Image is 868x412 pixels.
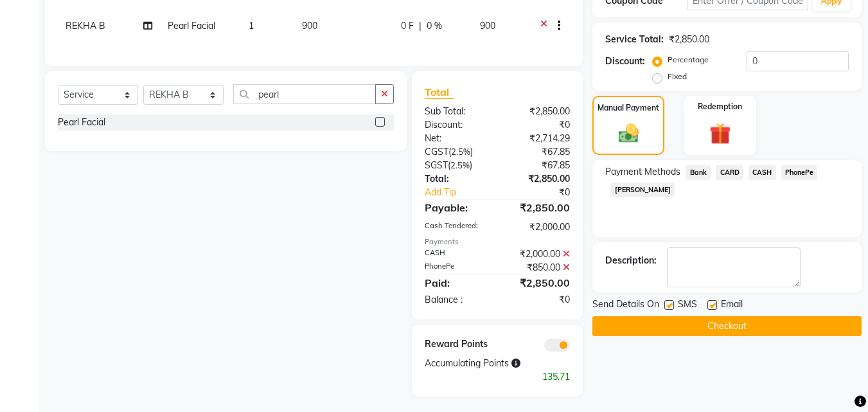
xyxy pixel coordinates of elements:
[451,147,470,157] span: 2.5%
[415,337,497,352] div: Reward Points
[748,165,776,180] span: CASH
[425,85,454,99] span: Total
[497,118,580,132] div: ₹0
[698,101,742,112] label: Redemption
[480,20,495,31] span: 900
[168,20,215,31] span: Pearl Facial
[415,118,497,132] div: Discount:
[610,183,675,197] span: [PERSON_NAME]
[415,200,497,215] div: Payable:
[427,19,442,33] span: 0 %
[686,165,711,180] span: Bank
[450,160,470,170] span: 2.5%
[425,237,570,247] div: Payments
[415,370,580,384] div: 135.71
[668,71,687,82] label: Fixed
[497,105,580,118] div: ₹2,850.00
[415,261,497,274] div: PhonePe
[592,316,862,336] button: Checkout
[497,293,580,307] div: ₹0
[415,105,497,118] div: Sub Total:
[598,102,659,114] label: Manual Payment
[497,145,580,159] div: ₹67.85
[678,298,697,314] span: SMS
[415,220,497,234] div: Cash Tendered:
[592,298,659,314] span: Send Details On
[249,20,254,31] span: 1
[605,254,657,267] div: Description:
[302,20,317,31] span: 900
[415,145,497,159] div: ( )
[419,19,421,33] span: |
[605,165,680,179] span: Payment Methods
[716,165,743,180] span: CARD
[66,20,105,31] span: REKHA B
[497,220,580,234] div: ₹2,000.00
[497,275,580,291] div: ₹2,850.00
[669,33,709,46] div: ₹2,850.00
[415,159,497,172] div: ( )
[425,159,448,171] span: SGST
[511,186,580,199] div: ₹0
[415,293,497,307] div: Balance :
[425,146,448,157] span: CGST
[668,54,709,66] label: Percentage
[497,159,580,172] div: ₹67.85
[497,247,580,261] div: ₹2,000.00
[497,200,580,215] div: ₹2,850.00
[233,84,376,104] input: Search or Scan
[415,186,511,199] a: Add Tip
[605,33,664,46] div: Service Total:
[58,116,105,129] div: Pearl Facial
[415,132,497,145] div: Net:
[612,121,645,145] img: _cash.svg
[497,172,580,186] div: ₹2,850.00
[721,298,743,314] span: Email
[415,275,497,291] div: Paid:
[415,247,497,261] div: CASH
[605,55,645,68] div: Discount:
[497,132,580,145] div: ₹2,714.29
[415,172,497,186] div: Total:
[497,261,580,274] div: ₹850.00
[401,19,414,33] span: 0 F
[415,357,538,370] div: Accumulating Points
[703,120,738,147] img: _gift.svg
[781,165,818,180] span: PhonePe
